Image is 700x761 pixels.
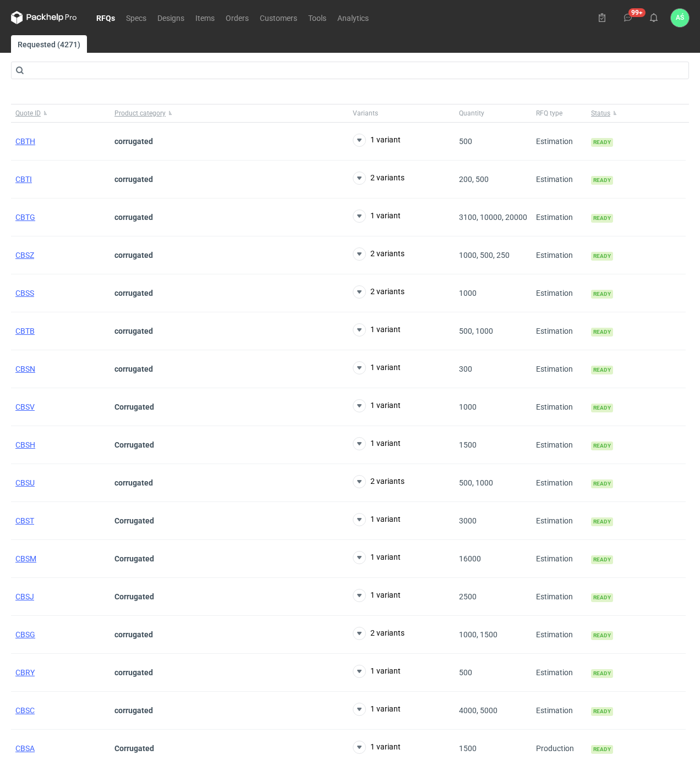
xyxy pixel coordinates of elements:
[15,137,35,146] a: CBTH
[532,426,587,464] div: Estimation
[459,365,472,373] span: 300
[353,551,401,564] button: 1 variant
[532,692,587,730] div: Estimation
[591,555,613,564] span: Ready
[15,365,35,373] span: CBSN
[532,540,587,578] div: Estimation
[353,665,401,678] button: 1 variant
[459,327,493,335] span: 500, 1000
[152,11,190,24] a: Designs
[114,744,154,753] strong: Corrugated
[15,175,32,184] a: CBTI
[532,350,587,388] div: Estimation
[15,213,35,222] a: CBTG
[114,327,153,335] strong: corrugated
[15,630,35,639] span: CBSG
[532,654,587,692] div: Estimation
[353,209,401,223] button: 1 variant
[114,516,154,525] strong: Corrugated
[671,9,689,27] div: Adrian Świerżewski
[459,289,477,297] span: 1000
[532,274,587,312] div: Estimation
[591,745,613,754] span: Ready
[11,11,77,24] svg: Packhelp Pro
[532,502,587,540] div: Estimation
[91,11,121,24] a: RFQs
[353,172,404,185] button: 2 variants
[190,11,220,24] a: Items
[459,478,493,487] span: 500, 1000
[532,161,587,198] div: Estimation
[114,668,153,677] strong: corrugated
[114,440,154,449] strong: Corrugated
[15,109,41,118] span: Quote ID
[353,513,401,526] button: 1 variant
[532,388,587,426] div: Estimation
[15,402,35,411] a: CBSV
[532,578,587,616] div: Estimation
[15,289,34,297] a: CBSS
[353,247,404,261] button: 2 variants
[353,323,401,337] button: 1 variant
[15,706,35,715] a: CBSC
[114,213,153,222] strong: corrugated
[591,631,613,640] span: Ready
[15,554,36,563] a: CBSM
[114,592,154,601] strong: Corrugated
[353,399,401,412] button: 1 variant
[15,251,34,260] a: CBSZ
[587,104,686,122] button: Status
[671,9,689,27] button: AŚ
[459,744,477,753] span: 1500
[114,289,153,297] strong: corrugated
[591,176,613,185] span: Ready
[353,109,378,118] span: Variants
[303,11,332,24] a: Tools
[353,134,401,147] button: 1 variant
[15,744,35,753] a: CBSA
[114,402,154,411] strong: Corrugated
[15,592,34,601] a: CBSJ
[11,35,87,53] a: Requested (4271)
[110,104,348,122] button: Product category
[591,442,613,450] span: Ready
[114,137,153,146] strong: corrugated
[591,517,613,526] span: Ready
[254,11,303,24] a: Customers
[15,516,34,525] span: CBST
[15,478,35,487] span: CBSU
[532,123,587,161] div: Estimation
[114,554,154,563] strong: Corrugated
[121,11,152,24] a: Specs
[459,706,497,715] span: 4000, 5000
[15,668,35,677] span: CBRY
[459,630,497,639] span: 1000, 1500
[15,440,35,449] span: CBSH
[536,109,562,118] span: RFQ type
[591,138,613,147] span: Ready
[459,554,481,563] span: 16000
[591,404,613,412] span: Ready
[591,328,613,337] span: Ready
[459,251,510,260] span: 1000, 500, 250
[459,668,472,677] span: 500
[353,285,404,299] button: 2 variants
[459,516,477,525] span: 3000
[459,109,484,118] span: Quantity
[114,478,153,487] strong: corrugated
[353,741,401,754] button: 1 variant
[15,327,35,335] a: CBTB
[114,251,153,260] strong: corrugated
[591,366,613,374] span: Ready
[114,630,153,639] strong: corrugated
[459,175,489,184] span: 200, 500
[220,11,254,24] a: Orders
